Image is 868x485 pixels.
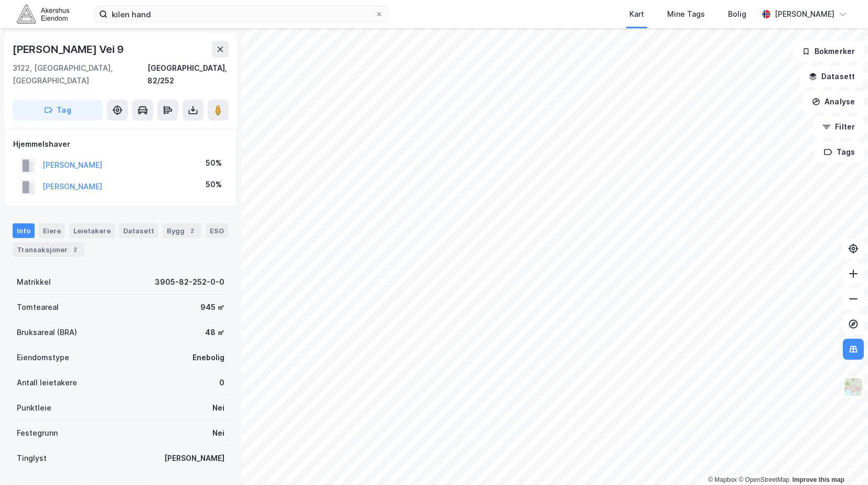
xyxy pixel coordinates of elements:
div: Datasett [119,223,158,238]
button: Bokmerker [793,41,864,62]
div: Tomteareal [17,301,59,314]
div: 945 ㎡ [200,301,224,314]
div: Transaksjoner [13,242,84,257]
div: Tinglyst [17,452,47,465]
div: Nei [212,427,224,439]
div: [PERSON_NAME] [164,452,224,465]
div: Matrikkel [17,276,51,288]
div: 2 [70,244,80,255]
div: [GEOGRAPHIC_DATA], 82/252 [147,62,229,87]
button: Tags [815,142,864,163]
div: Bruksareal (BRA) [17,326,77,339]
div: Hjemmelshaver [13,138,228,150]
div: Nei [212,402,224,414]
div: 0 [219,376,224,389]
div: Info [13,223,35,238]
div: [PERSON_NAME] [775,8,834,20]
div: Mine Tags [667,8,705,20]
div: Eiendomstype [17,351,69,364]
div: [PERSON_NAME] Vei 9 [13,41,126,58]
div: Enebolig [192,351,224,364]
iframe: Chat Widget [816,435,868,485]
div: 48 ㎡ [205,326,224,339]
div: 3905-82-252-0-0 [155,276,224,288]
a: Improve this map [792,476,844,483]
button: Datasett [800,66,864,87]
div: 50% [206,178,222,191]
button: Tag [13,100,103,121]
div: Kart [629,8,644,20]
img: akershus-eiendom-logo.9091f326c980b4bce74ccdd9f866810c.svg [17,5,69,23]
input: Søk på adresse, matrikkel, gårdeiere, leietakere eller personer [108,6,375,22]
div: Antall leietakere [17,376,77,389]
div: Festegrunn [17,427,58,439]
div: Bygg [163,223,201,238]
div: 50% [206,157,222,169]
div: 2 [187,225,197,236]
div: Leietakere [69,223,115,238]
button: Analyse [803,91,864,112]
a: OpenStreetMap [738,476,789,483]
button: Filter [813,116,864,137]
a: Mapbox [708,476,737,483]
div: Eiere [39,223,65,238]
div: ESG [206,223,228,238]
img: Z [843,377,863,397]
div: Kontrollprogram for chat [816,435,868,485]
div: 3122, [GEOGRAPHIC_DATA], [GEOGRAPHIC_DATA] [13,62,147,87]
div: Punktleie [17,402,51,414]
div: Bolig [728,8,746,20]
